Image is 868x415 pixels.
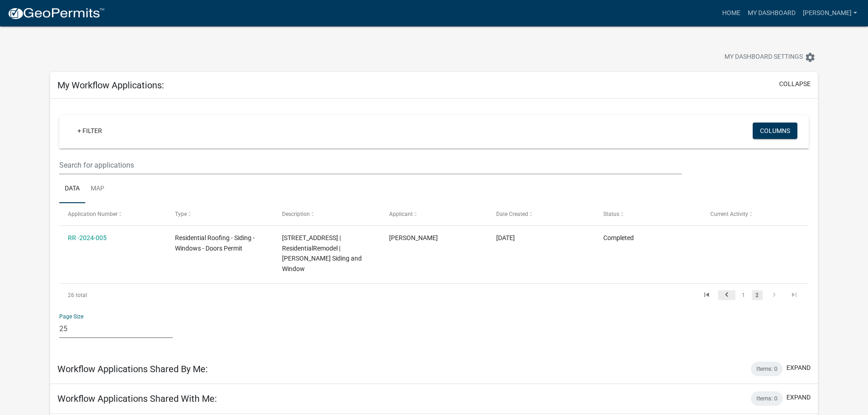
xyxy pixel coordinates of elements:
[166,203,273,225] datatable-header-cell: Type
[282,211,310,217] span: Description
[59,156,681,174] input: Search for applications
[594,203,701,225] datatable-header-cell: Status
[719,5,744,22] a: Home
[59,284,207,307] div: 26 total
[710,211,748,217] span: Current Activity
[282,234,362,272] span: 1422 SOUTHRIDGE RD | ResidentialRemodel | Schmidt Siding and Window
[389,234,438,241] span: Jenna Krogh
[380,203,488,225] datatable-header-cell: Applicant
[389,211,413,217] span: Applicant
[70,123,109,139] a: + Filter
[738,290,749,300] a: 1
[805,52,816,63] i: settings
[765,290,783,300] a: go to next page
[85,174,110,204] a: Map
[786,393,811,402] button: expand
[724,52,803,63] span: My Dashboard Settings
[718,290,735,300] a: go to previous page
[786,290,803,300] a: go to last page
[698,290,715,300] a: go to first page
[175,234,255,252] span: Residential Roofing - Siding - Windows - Doors Permit
[752,290,763,300] a: 2
[273,203,380,225] datatable-header-cell: Description
[701,203,808,225] datatable-header-cell: Current Activity
[786,363,811,373] button: expand
[50,99,818,354] div: collapse
[68,211,118,217] span: Application Number
[603,234,634,241] span: Completed
[603,211,619,217] span: Status
[799,5,861,22] a: [PERSON_NAME]
[496,211,528,217] span: Date Created
[57,364,208,374] h5: Workflow Applications Shared By Me:
[753,123,797,139] button: Columns
[59,174,85,204] a: Data
[59,203,166,225] datatable-header-cell: Application Number
[175,211,187,217] span: Type
[57,393,217,404] h5: Workflow Applications Shared With Me:
[68,234,107,241] a: RR -2024-005
[57,80,164,91] h5: My Workflow Applications:
[751,391,783,406] div: Items: 0
[744,5,799,22] a: My Dashboard
[751,362,783,376] div: Items: 0
[737,287,750,303] li: page 1
[496,234,515,241] span: 10/04/2024
[750,287,764,303] li: page 2
[488,203,595,225] datatable-header-cell: Date Created
[779,79,811,89] button: collapse
[717,48,823,66] button: My Dashboard Settingssettings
